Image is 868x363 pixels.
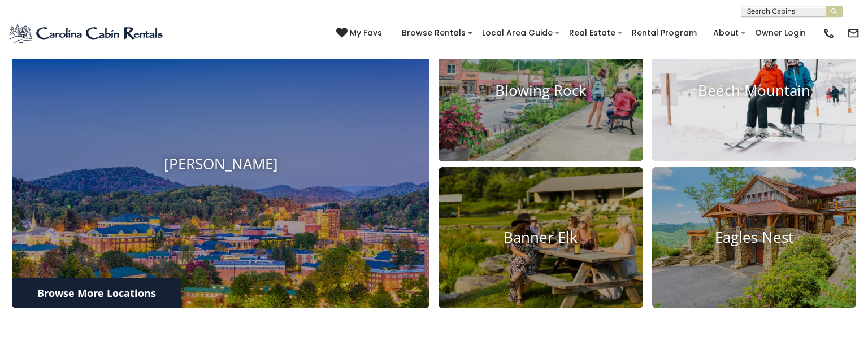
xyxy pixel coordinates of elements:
[439,167,643,308] a: Banner Elk
[12,155,429,173] h4: [PERSON_NAME]
[476,24,558,42] a: Local Area Guide
[350,27,382,39] span: My Favs
[12,278,181,308] a: Browse More Locations
[12,20,429,308] a: [PERSON_NAME]
[652,167,857,308] a: Eagles Nest
[823,27,835,40] img: phone-regular-black.png
[749,24,811,42] a: Owner Login
[8,22,165,45] img: Blue-2.png
[626,24,702,42] a: Rental Program
[563,24,621,42] a: Real Estate
[336,27,385,40] a: My Favs
[439,20,643,161] a: Blowing Rock
[439,229,643,246] h4: Banner Elk
[396,24,471,42] a: Browse Rentals
[652,20,857,161] a: Beech Mountain
[652,82,857,99] h4: Beech Mountain
[652,229,857,246] h4: Eagles Nest
[847,27,860,40] img: mail-regular-black.png
[708,24,744,42] a: About
[439,82,643,99] h4: Blowing Rock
